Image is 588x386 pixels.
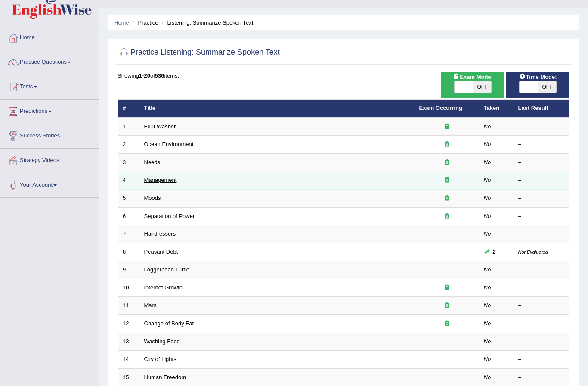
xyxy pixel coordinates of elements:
a: Your Account [0,173,99,195]
span: Time Mode: [516,72,560,81]
a: City of Lights [144,356,176,362]
em: No [484,141,491,147]
td: 14 [118,351,139,369]
b: 536 [155,72,164,79]
div: – [518,194,565,202]
td: 10 [118,279,139,297]
li: Practice [130,19,158,27]
div: Exam occurring question [419,159,474,167]
td: 4 [118,171,139,190]
a: Moods [144,195,161,201]
div: – [518,355,565,364]
em: No [484,356,491,362]
td: 12 [118,314,139,333]
a: Loggerhead Turtle [144,266,190,273]
div: – [518,374,565,382]
td: 11 [118,297,139,315]
div: Exam occurring question [419,176,474,184]
small: Not Evaluated [518,249,548,255]
div: – [518,140,565,149]
a: Internet Growth [144,284,183,291]
td: 6 [118,207,139,225]
span: OFF [538,81,557,93]
td: 13 [118,333,139,351]
td: 8 [118,243,139,261]
a: Home [114,19,129,26]
div: Exam occurring question [419,320,474,328]
div: – [518,338,565,346]
em: No [484,302,491,308]
em: No [484,177,491,183]
div: Show exams occurring in exams [441,72,504,98]
th: Title [139,100,415,118]
span: You can still take this question [489,247,499,256]
a: Management [144,177,177,183]
div: – [518,284,565,292]
em: No [484,266,491,273]
div: – [518,302,565,310]
td: 2 [118,136,139,154]
a: Predictions [0,100,99,121]
td: 7 [118,225,139,243]
a: Separation of Power [144,213,195,219]
div: – [518,159,565,167]
h2: Practice Listening: Summarize Spoken Text [118,46,280,59]
td: 5 [118,190,139,208]
a: Ocean Environment [144,141,194,147]
div: Exam occurring question [419,302,474,310]
a: Fruit Washer [144,123,176,130]
div: – [518,266,565,274]
span: OFF [473,81,492,93]
a: Needs [144,159,161,165]
a: Success Stories [0,124,99,146]
a: Strategy Videos [0,149,99,170]
td: 9 [118,261,139,279]
a: Hairdressers [144,230,176,237]
a: Home [0,26,99,47]
em: No [484,338,491,345]
div: Exam occurring question [419,140,474,149]
th: Taken [479,100,514,118]
div: Exam occurring question [419,194,474,202]
em: No [484,159,491,165]
td: 1 [118,118,139,136]
div: Exam occurring question [419,284,474,292]
div: Exam occurring question [419,123,474,131]
a: Mars [144,302,157,308]
th: # [118,100,139,118]
div: – [518,320,565,328]
th: Last Result [514,100,569,118]
a: Practice Questions [0,50,99,72]
a: Washing Food [144,338,180,345]
em: No [484,230,491,237]
div: – [518,123,565,131]
td: 3 [118,153,139,171]
a: Exam Occurring [419,105,462,111]
a: Change of Body Fat [144,320,194,327]
em: No [484,213,491,219]
em: No [484,320,491,327]
a: Tests [0,75,99,96]
div: – [518,212,565,221]
b: 1-20 [139,72,150,79]
div: – [518,176,565,184]
div: – [518,230,565,238]
em: No [484,123,491,130]
span: Exam Mode: [449,72,496,81]
a: Peasant Debt [144,249,178,255]
a: Human Freedom [144,374,186,380]
li: Listening: Summarize Spoken Text [160,19,253,27]
div: Showing of items. [118,72,569,80]
em: No [484,195,491,201]
div: Exam occurring question [419,212,474,221]
em: No [484,374,491,380]
em: No [484,284,491,291]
